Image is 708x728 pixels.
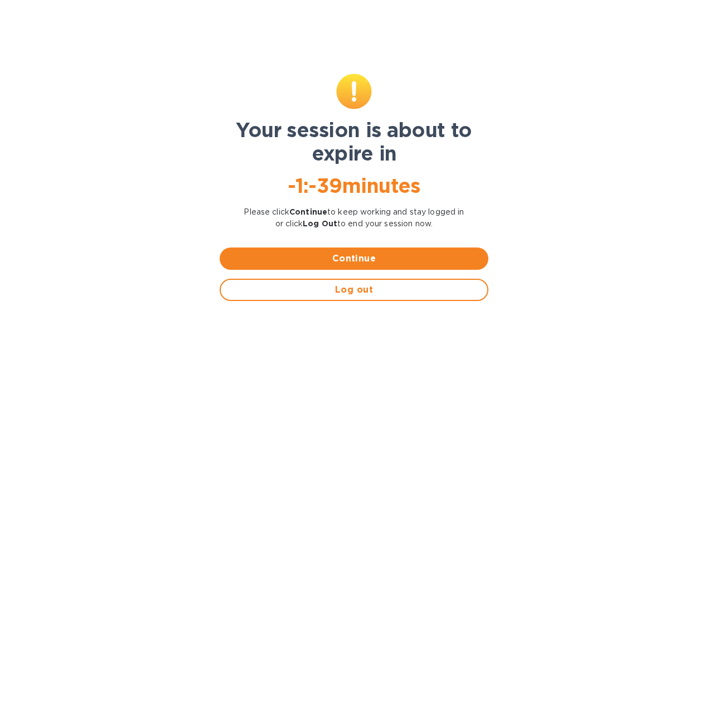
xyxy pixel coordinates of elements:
[303,219,337,228] b: Log Out
[229,252,479,265] span: Continue
[230,283,478,297] span: Log out
[220,118,488,165] h1: Your session is about to expire in
[220,247,488,270] button: Continue
[220,279,488,301] button: Log out
[289,207,327,216] b: Continue
[220,174,488,197] h1: -1 : -39 minutes
[220,206,488,230] p: Please click to keep working and stay logged in or click to end your session now.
